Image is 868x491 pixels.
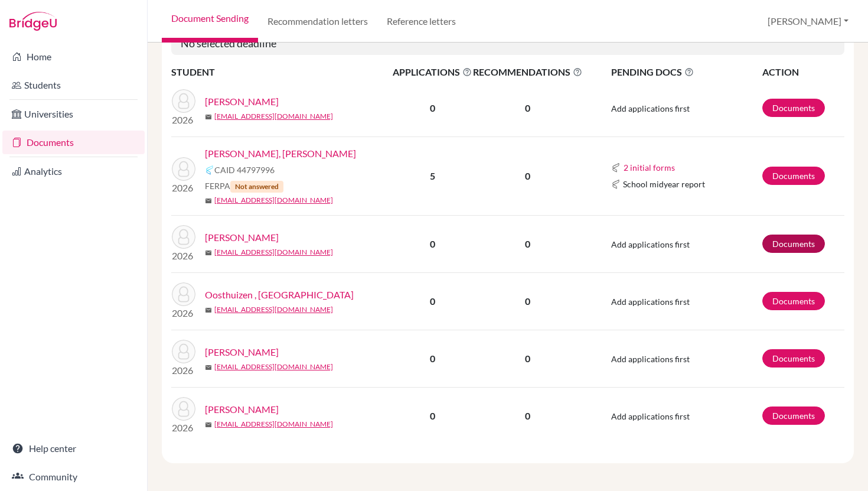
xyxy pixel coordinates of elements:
[172,340,195,363] img: Schmitz, Ralph Sahir
[473,169,582,183] p: 0
[230,181,283,193] span: Not answered
[762,349,825,368] a: Documents
[171,64,392,80] th: STUDENT
[172,421,195,435] p: 2026
[430,170,435,181] b: 5
[473,65,582,79] span: RECOMMENDATIONS
[205,147,356,161] a: [PERSON_NAME], [PERSON_NAME]
[473,237,582,251] p: 0
[172,181,195,195] p: 2026
[762,64,845,80] th: ACTION
[2,45,145,69] a: Home
[473,409,582,423] p: 0
[205,180,283,193] span: FERPA
[205,421,212,428] span: mail
[611,411,690,421] span: Add applications first
[172,306,195,320] p: 2026
[611,65,761,79] span: PENDING DOCS
[214,164,275,176] span: CAID 44797996
[393,65,472,79] span: APPLICATIONS
[473,101,582,115] p: 0
[172,397,195,421] img: Westman, Olga
[611,354,690,364] span: Add applications first
[205,364,212,371] span: mail
[762,99,825,117] a: Documents
[623,178,705,190] span: School midyear report
[611,180,621,189] img: Common App logo
[2,465,145,489] a: Community
[205,197,212,204] span: mail
[2,437,145,460] a: Help center
[205,249,212,256] span: mail
[172,89,195,113] img: Azimi, Mohammadullah Sallim
[762,292,825,310] a: Documents
[172,157,195,181] img: Garron Lorini, Sarah
[205,402,279,417] a: [PERSON_NAME]
[205,307,212,314] span: mail
[205,230,279,245] a: [PERSON_NAME]
[762,407,825,425] a: Documents
[430,238,435,249] b: 0
[214,362,333,372] a: [EMAIL_ADDRESS][DOMAIN_NAME]
[214,111,333,122] a: [EMAIL_ADDRESS][DOMAIN_NAME]
[214,195,333,206] a: [EMAIL_ADDRESS][DOMAIN_NAME]
[205,288,354,302] a: Oosthuizen , [GEOGRAPHIC_DATA]
[214,419,333,430] a: [EMAIL_ADDRESS][DOMAIN_NAME]
[205,165,214,175] img: Common App logo
[611,239,690,249] span: Add applications first
[430,353,435,364] b: 0
[611,103,690,113] span: Add applications first
[214,304,333,315] a: [EMAIL_ADDRESS][DOMAIN_NAME]
[430,410,435,421] b: 0
[172,363,195,378] p: 2026
[2,160,145,183] a: Analytics
[623,161,676,174] button: 2 initial forms
[205,95,279,109] a: [PERSON_NAME]
[611,297,690,307] span: Add applications first
[214,247,333,258] a: [EMAIL_ADDRESS][DOMAIN_NAME]
[611,163,621,173] img: Common App logo
[172,113,195,127] p: 2026
[2,131,145,154] a: Documents
[172,249,195,263] p: 2026
[2,102,145,126] a: Universities
[9,12,57,31] img: Bridge-U
[762,235,825,253] a: Documents
[762,167,825,185] a: Documents
[172,225,195,249] img: Kathuri, Abdiel
[205,113,212,121] span: mail
[473,352,582,366] p: 0
[2,73,145,97] a: Students
[762,10,854,32] button: [PERSON_NAME]
[473,294,582,308] p: 0
[171,32,844,55] h5: No selected deadline
[430,295,435,307] b: 0
[172,282,195,306] img: Oosthuizen , Izak
[430,102,435,113] b: 0
[205,345,279,359] a: [PERSON_NAME]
